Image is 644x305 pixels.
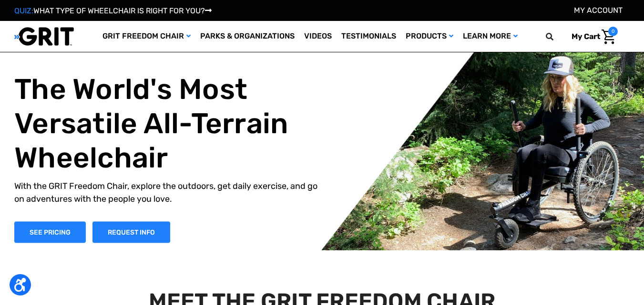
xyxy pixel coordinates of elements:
a: Testimonials [337,21,401,52]
a: Products [401,21,458,52]
a: Parks & Organizations [195,21,299,52]
img: Cart [602,30,615,44]
iframe: Tidio Chat [595,244,640,288]
p: With the GRIT Freedom Chair, explore the outdoors, get daily exercise, and go on adventures with ... [14,179,329,205]
a: Learn More [458,21,522,52]
span: 0 [608,27,618,36]
a: Account [574,6,623,15]
h1: The World's Most Versatile All-Terrain Wheelchair [14,72,329,175]
a: Slide number 1, Request Information [92,221,170,243]
input: Search [550,27,564,47]
span: QUIZ: [14,6,33,15]
a: Videos [299,21,337,52]
a: GRIT Freedom Chair [98,21,195,52]
img: GRIT All-Terrain Wheelchair and Mobility Equipment [14,27,74,46]
a: Cart with 0 items [564,27,618,47]
span: My Cart [572,32,600,41]
a: Shop Now [14,221,86,243]
a: QUIZ:WHAT TYPE OF WHEELCHAIR IS RIGHT FOR YOU? [14,6,212,15]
